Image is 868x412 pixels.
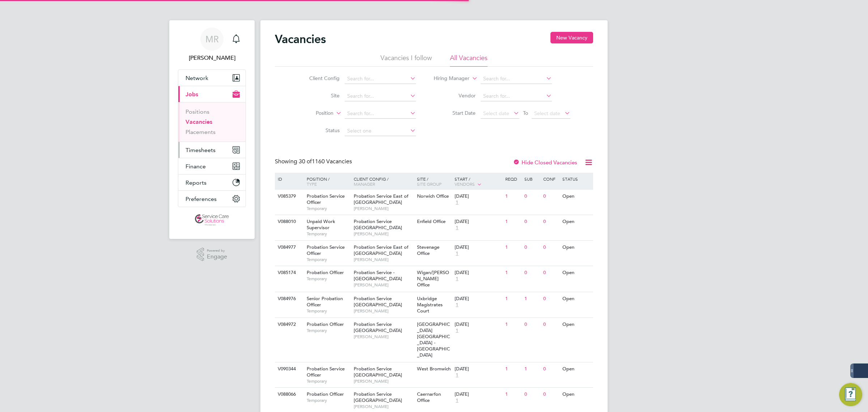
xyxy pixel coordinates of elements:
[276,190,301,203] div: V085379
[307,328,350,333] span: Temporary
[197,248,227,261] a: Powered byEngage
[561,241,592,254] div: Open
[178,142,246,158] button: Timesheets
[354,321,402,333] span: Probation Service [GEOGRAPHIC_DATA]
[455,270,502,276] div: [DATE]
[503,318,522,331] div: 1
[307,193,345,205] span: Probation Service Officer
[541,190,560,203] div: 0
[417,218,446,224] span: Enfield Office
[307,257,350,262] span: Temporary
[415,173,453,190] div: Site /
[275,32,326,46] h2: Vacancies
[298,75,340,81] label: Client Config
[541,388,560,401] div: 0
[455,366,502,372] div: [DATE]
[503,173,522,185] div: Reqd
[455,219,502,225] div: [DATE]
[307,218,335,231] span: Unpaid Work Supervisor
[523,241,541,254] div: 0
[178,158,246,174] button: Finance
[453,173,503,191] div: Start /
[276,362,301,376] div: V090344
[503,388,522,401] div: 1
[275,158,353,165] div: Showing
[186,163,206,170] span: Finance
[541,362,560,376] div: 0
[178,86,246,102] button: Jobs
[186,91,198,98] span: Jobs
[307,378,350,384] span: Temporary
[178,28,246,62] a: MR[PERSON_NAME]
[561,266,592,279] div: Open
[434,110,476,116] label: Start Date
[186,147,216,154] span: Timesheets
[307,206,350,211] span: Temporary
[276,318,301,331] div: V084972
[503,362,522,376] div: 1
[417,295,443,314] span: Uxbridge Magistrates Court
[169,20,255,239] nav: Main navigation
[307,269,344,276] span: Probation Officer
[345,109,416,119] input: Search for...
[354,244,408,256] span: Probation Service East of [GEOGRAPHIC_DATA]
[561,318,592,331] div: Open
[541,215,560,228] div: 0
[455,251,459,257] span: 1
[307,231,350,237] span: Temporary
[301,173,352,190] div: Position /
[354,391,402,403] span: Probation Service [GEOGRAPHIC_DATA]
[455,225,459,231] span: 1
[276,388,301,401] div: V088066
[561,388,592,401] div: Open
[207,254,227,260] span: Engage
[276,241,301,254] div: V084977
[178,54,246,62] span: Matt Robson
[307,321,344,327] span: Probation Officer
[186,179,207,186] span: Reports
[178,191,246,207] button: Preferences
[541,292,560,306] div: 0
[523,173,541,185] div: Sub
[186,75,208,81] span: Network
[299,158,312,165] span: 30 of
[481,74,552,84] input: Search for...
[354,308,413,314] span: [PERSON_NAME]
[354,282,413,288] span: [PERSON_NAME]
[561,292,592,306] div: Open
[354,404,413,409] span: [PERSON_NAME]
[380,54,432,67] li: Vacancies I follow
[534,110,560,117] span: Select date
[455,328,459,334] span: 1
[561,173,592,185] div: Status
[561,215,592,228] div: Open
[455,321,502,328] div: [DATE]
[354,366,402,378] span: Probation Service [GEOGRAPHIC_DATA]
[455,302,459,308] span: 1
[307,391,344,397] span: Probation Officer
[307,398,350,403] span: Temporary
[523,215,541,228] div: 0
[186,108,209,115] a: Positions
[455,398,459,404] span: 1
[450,54,488,67] li: All Vacancies
[345,74,416,84] input: Search for...
[354,206,413,211] span: [PERSON_NAME]
[561,190,592,203] div: Open
[481,91,552,101] input: Search for...
[503,266,522,279] div: 1
[354,334,413,340] span: [PERSON_NAME]
[354,231,413,237] span: [PERSON_NAME]
[354,218,402,231] span: Probation Service [GEOGRAPHIC_DATA]
[541,266,560,279] div: 0
[178,214,246,226] a: Go to home page
[276,292,301,306] div: V084976
[503,190,522,203] div: 1
[839,383,862,406] button: Engage Resource Center
[455,391,502,398] div: [DATE]
[523,266,541,279] div: 0
[541,318,560,331] div: 0
[186,196,217,202] span: Preferences
[354,295,402,308] span: Probation Service [GEOGRAPHIC_DATA]
[352,173,415,190] div: Client Config /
